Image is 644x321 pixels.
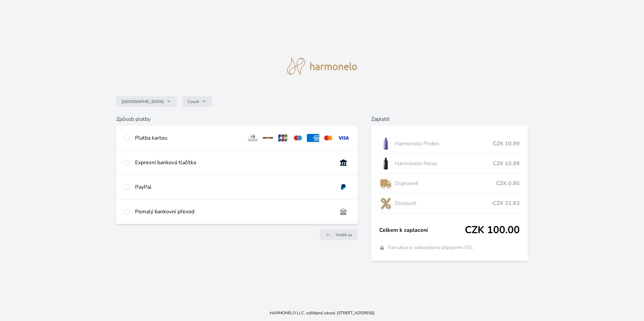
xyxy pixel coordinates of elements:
span: Transakce je zabezpečena připojením SSL [387,244,473,251]
span: Vrátit se [336,232,352,238]
img: discount-lo.png [379,195,392,212]
img: paypal.svg [337,183,350,191]
img: jcb.svg [277,134,289,142]
span: [GEOGRAPHIC_DATA] [122,99,164,104]
div: PayPal [135,183,332,191]
div: Platba kartou [135,134,241,142]
span: Dopravné [395,179,496,187]
img: delivery-lo.png [379,175,392,192]
span: CZK 10.99 [493,159,520,168]
h6: Způsob platby [116,115,358,123]
img: mc.svg [322,134,334,142]
button: [GEOGRAPHIC_DATA] [116,96,177,107]
div: Pomalý bankovní převod [135,208,332,216]
span: Harmonelo Relax [395,159,493,168]
img: discover.svg [262,134,274,142]
img: maestro.svg [292,134,304,142]
span: CZK 100.00 [465,224,520,236]
span: CZK 0.85 [496,179,520,187]
img: CLEAN_PROBIO_se_stinem_x-lo.jpg [379,135,392,152]
button: Czech [182,96,212,107]
img: logo.svg [287,58,357,75]
h6: Zaplatit [371,115,528,123]
span: CZK 10.99 [493,140,520,148]
span: Celkem k zaplacení [379,226,465,234]
span: -CZK 21.83 [490,199,520,207]
img: bankTransfer_IBAN.svg [337,208,350,216]
img: CLEAN_RELAX_se_stinem_x-lo.jpg [379,155,392,172]
span: Harmonelo Probio [395,140,493,148]
div: Expresní banková tlačítka [135,158,332,167]
img: amex.svg [307,134,319,142]
a: Vrátit se [320,229,358,240]
span: Discount [395,199,490,207]
img: onlineBanking_CZ.svg [337,158,350,167]
img: diners.svg [247,134,259,142]
span: Czech [188,99,199,104]
img: visa.svg [337,134,350,142]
